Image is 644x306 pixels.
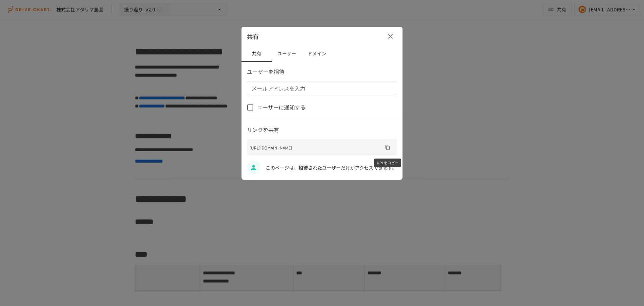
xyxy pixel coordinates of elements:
div: 共有 [241,27,402,46]
button: ユーザー [272,46,302,62]
p: ユーザーを招待 [247,68,397,76]
p: [URL][DOMAIN_NAME] [250,144,382,151]
p: リンクを共有 [247,126,397,134]
p: このページは、 だけがアクセスできます。 [266,164,397,171]
button: URLをコピー [382,142,393,153]
span: ユーザーに通知する [257,103,306,112]
button: ドメイン [302,46,332,62]
button: 共有 [241,46,272,62]
a: 招待されたユーザー [299,164,341,171]
div: URLをコピー [374,159,401,167]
